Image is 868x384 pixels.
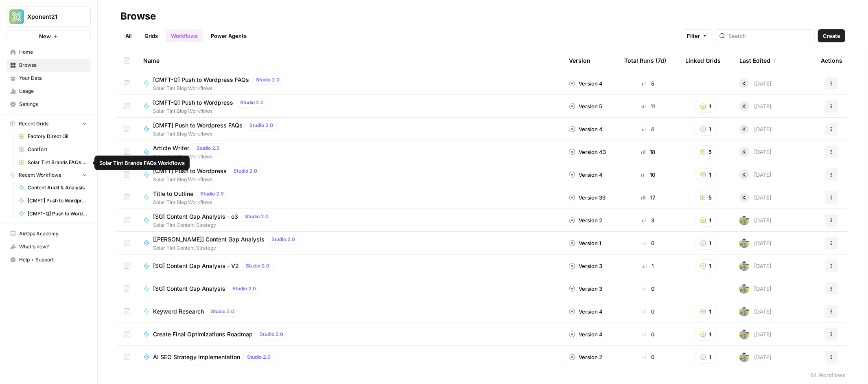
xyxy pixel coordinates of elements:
[19,120,48,127] span: Recent Grids
[206,29,251,42] a: Power Agents
[7,240,91,253] button: What's new?
[7,253,91,266] button: Help + Support
[15,181,91,194] a: Content Audit & Analysis
[153,190,193,198] span: Title to Outline
[569,262,602,270] div: Version 3
[143,189,556,206] a: Title to OutlineStudio 2.0Solar Tint Blog Workflows
[569,125,603,133] div: Version 4
[624,285,672,293] div: 0
[143,143,556,160] a: Article WriterStudio 2.0Solar Tint Blog Workflows
[15,207,91,220] a: [CMFT-Q] Push to Wordpress
[695,259,717,272] button: 1
[695,145,717,158] button: 5
[7,118,91,130] button: Recent Grids
[739,238,749,248] img: 7o9iy2kmmc4gt2vlcbjqaas6vz7k
[153,213,238,221] span: [SG] Content Gap Analysis - o3
[743,171,746,179] span: K
[569,353,602,361] div: Version 2
[143,212,556,229] a: [SG] Content Gap Analysis - o3Studio 2.0Solar Tint Content Strategy
[153,99,233,107] span: [CMFT-Q] Push to Wordpress
[695,328,717,341] button: 1
[28,159,87,166] span: Solar Tint Brands FAQs Workflows
[7,59,91,72] a: Browse
[143,98,556,115] a: [CMFT-Q] Push to WordpressStudio 2.0Solar Tint Blog Workflows
[569,148,606,156] div: Version 43
[7,241,90,253] div: What's new?
[7,46,91,59] a: Home
[743,125,746,133] span: K
[232,285,256,292] span: Studio 2.0
[28,210,87,217] span: [CMFT-Q] Push to Wordpress
[810,371,845,379] div: 64 Workflows
[743,193,746,202] span: K
[153,85,286,92] span: Solar Tint Blog Workflows
[28,184,87,191] span: Content Audit & Analysis
[153,108,271,115] span: Solar Tint Blog Workflows
[739,284,749,294] img: 7o9iy2kmmc4gt2vlcbjqaas6vz7k
[143,75,556,92] a: [CMFT-Q] Push to Wordpress FAQsStudio 2.0Solar Tint Blog Workflows
[143,235,556,252] a: [[PERSON_NAME]] Content Gap AnalysisStudio 2.0Solar Tint Content Strategy
[153,307,204,316] span: Keyword Research
[15,143,91,156] a: Comfort
[569,285,602,293] div: Version 3
[624,102,672,110] div: 11
[624,262,672,270] div: 1
[19,61,87,69] span: Browse
[821,49,842,72] div: Actions
[143,49,556,72] div: Name
[153,167,227,175] span: [CMFT] Push to Wordpress
[153,262,239,270] span: [SG] Content Gap Analysis - V2
[234,167,257,175] span: Studio 2.0
[624,239,672,247] div: 0
[153,176,264,183] span: Solar Tint Blog Workflows
[27,13,77,21] span: Xponent21
[695,123,717,136] button: 1
[200,190,224,197] span: Studio 2.0
[143,166,556,183] a: [CMFT] Push to WordpressStudio 2.0Solar Tint Blog Workflows
[624,307,672,316] div: 0
[739,352,749,362] img: 7o9iy2kmmc4gt2vlcbjqaas6vz7k
[153,330,253,338] span: Create Final Optimizations Roadmap
[7,227,91,240] a: AirOps Academy
[739,215,749,225] img: 7o9iy2kmmc4gt2vlcbjqaas6vz7k
[739,238,772,248] div: [DATE]
[695,214,717,227] button: 1
[153,353,240,361] span: AI SEO Strategy Implementation
[739,101,772,111] div: [DATE]
[153,285,225,293] span: [SG] Content Gap Analysis
[143,329,556,339] a: Create Final Optimizations RoadmapStudio 2.0
[739,49,777,72] div: Last Edited
[153,199,231,206] span: Solar Tint Blog Workflows
[682,29,713,42] button: Filter
[624,330,672,338] div: 0
[143,307,556,316] a: Keyword ResearchStudio 2.0
[739,284,772,294] div: [DATE]
[569,171,603,179] div: Version 4
[245,213,269,220] span: Studio 2.0
[153,130,280,138] span: Solar Tint Blog Workflows
[569,102,602,110] div: Version 5
[739,215,772,225] div: [DATE]
[28,146,87,153] span: Comfort
[739,170,772,180] div: [DATE]
[695,100,717,113] button: 1
[695,237,717,250] button: 1
[624,353,672,361] div: 0
[739,261,772,271] div: [DATE]
[271,236,295,243] span: Studio 2.0
[739,307,772,316] div: [DATE]
[28,197,87,204] span: [CMFT] Push to Wordpress FAQs
[739,124,772,134] div: [DATE]
[166,29,203,42] a: Workflows
[153,144,189,152] span: Article Writer
[19,256,87,263] span: Help + Support
[9,9,24,24] img: Xponent21 Logo
[19,171,61,179] span: Recent Workflows
[743,148,746,156] span: K
[15,194,91,207] a: [CMFT] Push to Wordpress FAQs
[256,76,280,83] span: Studio 2.0
[7,85,91,98] a: Usage
[739,329,772,339] div: [DATE]
[246,262,269,270] span: Studio 2.0
[743,79,746,88] span: K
